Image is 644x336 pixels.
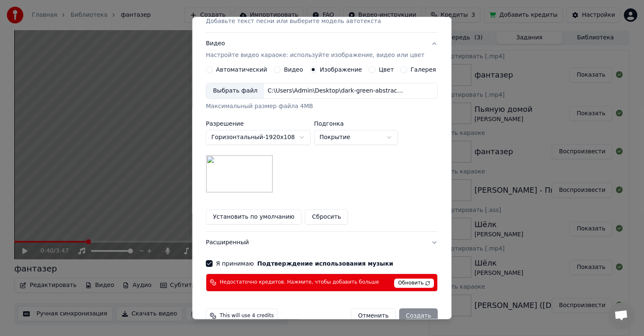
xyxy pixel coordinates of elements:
[320,67,362,72] label: Изображение
[206,17,381,26] p: Добавьте текст песни или выберите модель автотекста
[314,121,398,127] label: Подгонка
[206,39,424,59] div: Видео
[206,121,311,127] label: Разрешение
[206,209,301,225] button: Установить по умолчанию
[216,67,267,72] label: Автоматический
[206,51,424,59] p: Настройте видео караоке: используйте изображение, видео или цвет
[264,87,407,95] div: C:\Users\Admin\Desktop\dark-green-abstract-background-wallpaper-design-vector-image-with-curve-li...
[206,232,438,253] button: Расширенный
[351,308,396,323] button: Отменить
[206,102,438,111] div: Максимальный размер файла 4MB
[411,67,436,72] label: Галерея
[305,209,348,225] button: Сбросить
[206,66,438,231] div: ВидеоНастройте видео караоке: используйте изображение, видео или цвет
[379,67,394,72] label: Цвет
[220,313,274,319] span: This will use 4 credits
[395,279,434,288] span: Обновить
[284,67,303,72] label: Видео
[220,279,379,286] span: Недостаточно кредитов. Нажмите, чтобы добавить больше
[216,261,393,266] label: Я принимаю
[206,83,264,98] div: Выбрать файл
[257,261,393,266] button: Я принимаю
[206,33,438,66] button: ВидеоНастройте видео караоке: используйте изображение, видео или цвет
